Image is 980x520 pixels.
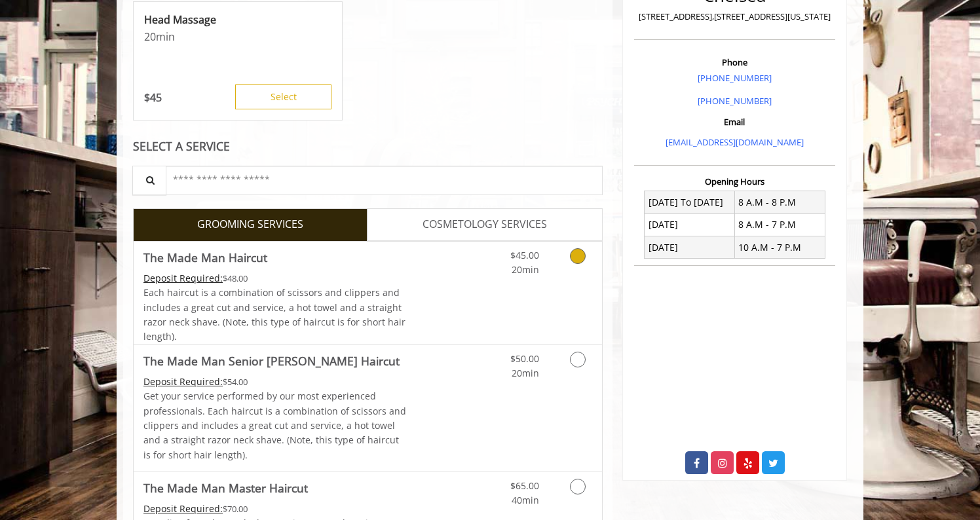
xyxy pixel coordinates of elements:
[510,479,539,492] span: $65.00
[143,502,407,516] div: $70.00
[143,248,267,267] b: The Made Man Haircut
[634,177,835,186] h3: Opening Hours
[143,479,308,497] b: The Made Man Master Haircut
[143,375,223,388] span: This service needs some Advance to be paid before we block your appointment
[645,236,735,259] td: [DATE]
[734,214,825,236] td: 8 A.M - 7 P.M
[132,166,166,195] button: Service Search
[133,140,603,153] div: SELECT A SERVICE
[235,84,331,109] button: Select
[143,271,407,286] div: $48.00
[645,214,735,236] td: [DATE]
[423,216,547,233] span: COSMETOLOGY SERVICES
[143,352,400,370] b: The Made Man Senior [PERSON_NAME] Haircut
[637,58,832,67] h3: Phone
[734,236,825,259] td: 10 A.M - 7 P.M
[510,352,539,365] span: $50.00
[143,502,223,515] span: This service needs some Advance to be paid before we block your appointment
[512,367,539,379] span: 20min
[637,10,832,24] p: [STREET_ADDRESS],[STREET_ADDRESS][US_STATE]
[143,272,223,284] span: This service needs some Advance to be paid before we block your appointment
[698,95,772,107] a: [PHONE_NUMBER]
[637,117,832,126] h3: Email
[197,216,303,233] span: GROOMING SERVICES
[144,29,331,44] p: 20
[144,12,331,27] p: Head Massage
[143,389,407,462] p: Get your service performed by our most experienced professionals. Each haircut is a combination o...
[512,494,539,506] span: 40min
[734,191,825,214] td: 8 A.M - 8 P.M
[512,263,539,276] span: 20min
[666,136,804,148] a: [EMAIL_ADDRESS][DOMAIN_NAME]
[143,375,407,389] div: $54.00
[144,90,162,105] p: 45
[143,286,405,343] span: Each haircut is a combination of scissors and clippers and includes a great cut and service, a ho...
[698,72,772,84] a: [PHONE_NUMBER]
[156,29,175,44] span: min
[510,249,539,261] span: $45.00
[645,191,735,214] td: [DATE] To [DATE]
[144,90,150,105] span: $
